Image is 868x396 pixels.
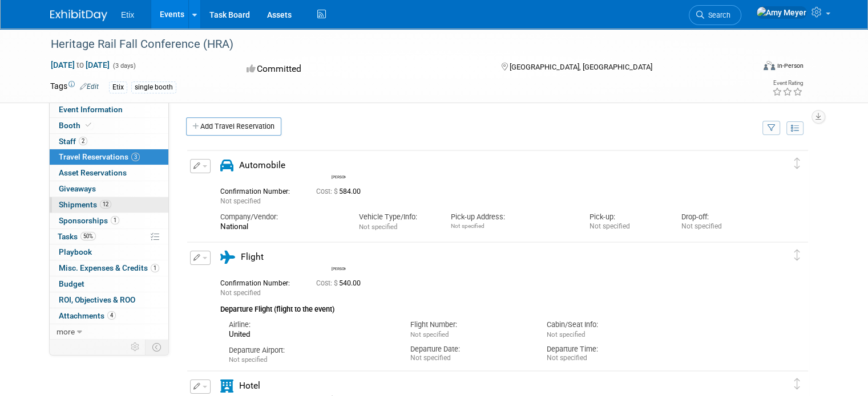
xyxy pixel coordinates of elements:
[777,62,804,70] div: In-Person
[410,320,530,330] div: Flight Number:
[547,320,666,330] div: Cabin/Seat Info:
[794,250,800,261] i: Click and drag to move item
[59,263,159,272] span: Misc. Expenses & Credits
[768,125,776,132] i: Filter by Traveler
[220,212,341,222] div: Company/Vendor:
[56,327,75,336] span: more
[316,279,339,287] span: Cost: $
[332,265,346,271] div: Amy Meyer
[59,295,135,304] span: ROI, Objectives & ROO
[50,134,168,149] a: Staff2
[329,157,349,179] div: Amy Meyer
[220,298,757,315] div: Departure Flight (flight to the event)
[547,344,666,354] div: Departure Time:
[794,158,800,169] i: Click and drag to move item
[220,379,233,393] i: Hotel
[59,247,92,256] span: Playbook
[358,223,397,231] span: Not specified
[50,118,168,133] a: Booth
[316,187,339,195] span: Cost: $
[358,212,434,222] div: Vehicle Type/Info:
[50,324,168,340] a: more
[59,152,140,161] span: Travel Reservations
[59,184,96,193] span: Giveaways
[220,289,261,297] span: Not specified
[547,354,666,362] div: Not specified
[704,11,730,19] span: Search
[131,153,140,161] span: 3
[50,276,168,292] a: Budget
[50,149,168,165] a: Travel Reservations3
[590,222,665,231] div: Not specified
[50,10,107,21] img: ExhibitDay
[410,354,530,362] div: Not specified
[75,60,86,70] span: to
[681,222,757,231] div: Not specified
[112,62,136,70] span: (3 days)
[186,117,281,136] a: Add Travel Reservation
[332,173,346,179] div: Amy Meyer
[451,212,572,222] div: Pick-up Address:
[126,340,146,354] td: Personalize Event Tab Strip
[121,10,134,19] span: Etix
[229,356,267,364] span: Not specified
[58,232,96,241] span: Tasks
[50,80,99,93] td: Tags
[109,81,127,93] div: Etix
[131,81,176,93] div: single booth
[451,223,485,229] span: Not specified
[329,249,349,271] div: Amy Meyer
[59,121,94,130] span: Booth
[756,6,807,19] img: Amy Meyer
[59,168,127,177] span: Asset Reservations
[59,105,123,114] span: Event Information
[220,276,299,288] div: Confirmation Number:
[316,187,365,195] span: 584.00
[47,34,740,55] div: Heritage Rail Fall Conference (HRA)
[151,264,159,272] span: 1
[50,308,168,324] a: Attachments4
[239,160,285,170] span: Automobile
[59,200,111,209] span: Shipments
[229,345,393,356] div: Departure Airport:
[50,244,168,260] a: Playbook
[50,102,168,117] a: Event Information
[59,216,119,225] span: Sponsorships
[50,213,168,228] a: Sponsorships1
[229,330,393,340] div: United
[229,320,393,330] div: Airline:
[692,59,804,76] div: Event Format
[772,80,803,86] div: Event Rating
[146,340,169,354] td: Toggle Event Tabs
[50,197,168,213] a: Shipments12
[59,137,87,146] span: Staff
[689,5,741,25] a: Search
[220,251,235,264] i: Flight
[332,157,348,173] img: Amy Meyer
[59,311,116,320] span: Attachments
[220,159,233,172] i: Automobile
[50,260,168,276] a: Misc. Expenses & Credits1
[79,137,87,145] span: 2
[50,165,168,181] a: Asset Reservations
[332,249,348,265] img: Amy Meyer
[86,122,91,128] i: Booth reservation complete
[510,63,652,71] span: [GEOGRAPHIC_DATA], [GEOGRAPHIC_DATA]
[50,292,168,308] a: ROI, Objectives & ROO
[100,200,111,209] span: 12
[239,381,260,391] span: Hotel
[107,311,116,320] span: 4
[50,60,110,70] span: [DATE] [DATE]
[332,378,348,394] img: Amy Meyer
[80,83,99,91] a: Edit
[410,344,530,354] div: Departure Date:
[410,330,449,338] span: Not specified
[764,61,775,70] img: Format-Inperson.png
[590,212,665,222] div: Pick-up:
[794,378,800,390] i: Click and drag to move item
[220,197,261,205] span: Not specified
[220,222,341,232] div: National
[59,279,84,288] span: Budget
[111,216,119,224] span: 1
[50,229,168,244] a: Tasks50%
